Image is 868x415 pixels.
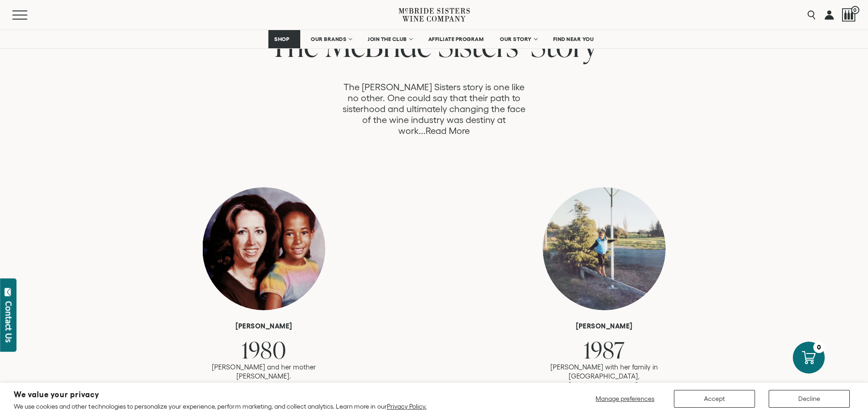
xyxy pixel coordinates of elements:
a: SHOP [268,30,300,48]
span: 1987 [584,334,625,365]
a: Privacy Policy. [387,403,426,410]
span: AFFILIATE PROGRAM [428,36,484,42]
p: [PERSON_NAME] and her mother [PERSON_NAME]. [195,363,332,381]
h6: [PERSON_NAME] [195,322,332,330]
span: OUR BRANDS [311,36,346,42]
div: Contact Us [4,301,13,343]
span: 0 [851,6,859,14]
button: Manage preferences [590,390,660,408]
span: OUR STORY [500,36,532,42]
button: Decline [769,390,850,408]
h6: [PERSON_NAME] [536,322,673,330]
p: The [PERSON_NAME] Sisters story is one like no other. One could say that their path to sisterhood... [339,82,529,136]
span: 1980 [241,334,287,365]
a: FIND NEAR YOU [547,30,600,48]
p: We use cookies and other technologies to personalize your experience, perform marketing, and coll... [14,402,426,410]
span: SHOP [274,36,290,42]
button: Mobile Menu Trigger [12,10,45,20]
a: JOIN THE CLUB [362,30,418,48]
button: Accept [674,390,755,408]
a: OUR BRANDS [305,30,357,48]
h2: We value your privacy [14,391,426,399]
p: [PERSON_NAME] with her family in [GEOGRAPHIC_DATA], [GEOGRAPHIC_DATA], [GEOGRAPHIC_DATA] [GEOGRAP... [536,363,673,408]
span: JOIN THE CLUB [368,36,407,42]
span: FIND NEAR YOU [553,36,594,42]
div: 0 [813,342,825,353]
a: OUR STORY [494,30,543,48]
a: AFFILIATE PROGRAM [422,30,490,48]
span: Manage preferences [596,395,654,402]
a: Read More [426,126,470,136]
